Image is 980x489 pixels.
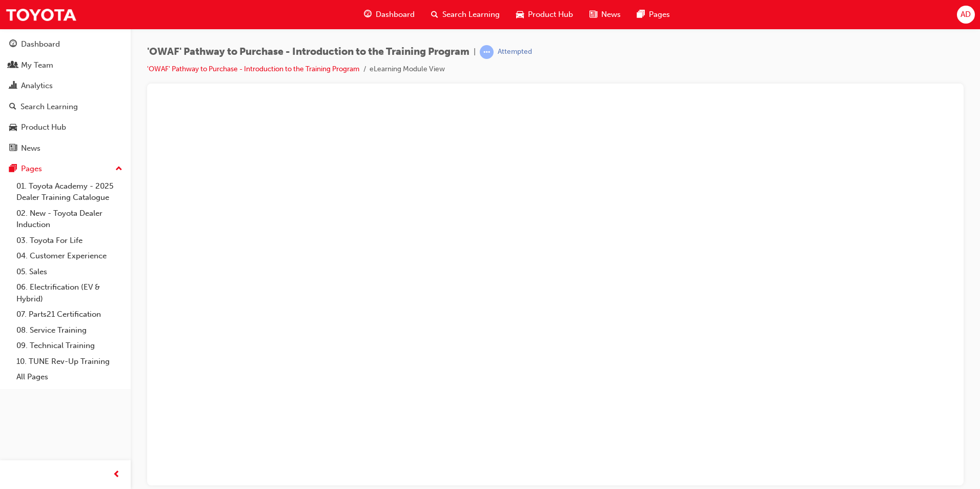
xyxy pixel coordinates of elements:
span: AD [961,9,971,21]
a: 10. TUNE Rev-Up Training [12,354,127,370]
img: Trak [5,3,77,26]
a: pages-iconPages [629,4,678,25]
span: pages-icon [637,8,645,21]
span: 'OWAF' Pathway to Purchase - Introduction to the Training Program [147,46,469,58]
a: 07. Parts21 Certification [12,307,127,322]
span: News [601,9,621,21]
div: Search Learning [21,101,78,113]
a: Search Learning [4,97,127,116]
span: guage-icon [364,8,372,21]
span: car-icon [9,123,17,132]
a: My Team [4,56,127,75]
a: Product Hub [4,118,127,137]
a: All Pages [12,369,127,385]
span: chart-icon [9,81,17,91]
a: car-iconProduct Hub [508,4,581,25]
span: up-icon [115,162,122,176]
span: Pages [649,9,670,21]
a: 08. Service Training [12,322,127,338]
span: pages-icon [9,165,17,174]
button: AD [957,6,975,24]
div: Analytics [21,80,53,92]
span: people-icon [9,61,17,70]
div: Attempted [498,47,532,57]
span: news-icon [9,144,17,153]
span: news-icon [589,8,597,21]
li: eLearning Module View [370,64,445,75]
a: 09. Technical Training [12,338,127,354]
span: Product Hub [528,9,573,21]
span: prev-icon [113,468,120,481]
a: 04. Customer Experience [12,248,127,264]
span: | [474,46,476,58]
a: News [4,139,127,158]
div: Dashboard [21,38,60,50]
span: car-icon [516,8,524,21]
a: guage-iconDashboard [356,4,423,25]
span: guage-icon [9,40,17,49]
div: News [21,142,40,154]
div: My Team [21,59,53,71]
a: Analytics [4,76,127,95]
a: 01. Toyota Academy - 2025 Dealer Training Catalogue [12,178,127,206]
span: search-icon [9,103,16,112]
a: Dashboard [4,35,127,54]
span: Search Learning [442,9,500,21]
a: 02. New - Toyota Dealer Induction [12,206,127,233]
a: 03. Toyota For Life [12,233,127,249]
a: news-iconNews [581,4,629,25]
button: DashboardMy TeamAnalyticsSearch LearningProduct HubNews [4,33,127,159]
a: 06. Electrification (EV & Hybrid) [12,279,127,307]
span: learningRecordVerb_ATTEMPT-icon [480,45,494,59]
a: 05. Sales [12,264,127,280]
button: Pages [4,159,127,178]
span: Dashboard [376,9,415,21]
span: search-icon [431,8,438,21]
a: search-iconSearch Learning [423,4,508,25]
div: Pages [21,163,42,175]
a: 'OWAF' Pathway to Purchase - Introduction to the Training Program [147,65,359,73]
div: Product Hub [21,121,66,133]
